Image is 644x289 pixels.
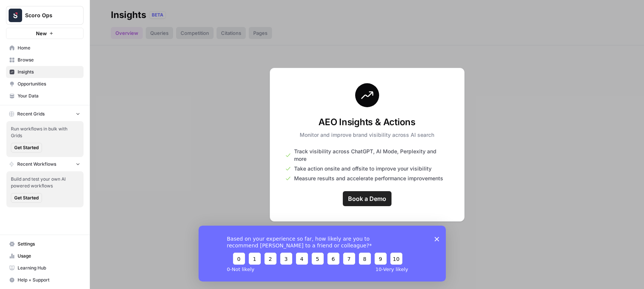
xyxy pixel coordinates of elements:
[348,194,386,203] span: Book a Demo
[25,12,70,19] span: Scoro Ops
[300,131,434,139] p: Monitor and improve brand visibility across AI search
[17,161,56,168] span: Recent Workflows
[11,126,79,139] span: Run workflows in bulk with Grids
[11,143,42,153] button: Get Started
[6,42,84,54] a: Home
[343,191,391,206] a: Book a Demo
[6,66,84,78] a: Insights
[9,9,22,22] img: Scoro Ops Logo
[14,195,39,201] span: Get Started
[18,81,80,87] span: Opportunities
[36,30,47,37] span: New
[6,274,84,286] button: Help + Support
[6,28,84,39] button: New
[6,238,84,250] a: Settings
[6,54,84,66] a: Browse
[18,241,80,247] span: Settings
[300,116,434,128] h3: AEO Insights & Actions
[18,57,80,63] span: Browse
[294,175,443,182] span: Measure results and accelerate performance improvements
[6,108,84,120] button: Recent Grids
[6,6,84,25] button: Workspace: Scoro Ops
[14,144,39,151] span: Get Started
[18,45,80,51] span: Home
[6,159,84,170] button: Recent Workflows
[18,69,80,75] span: Insights
[6,90,84,102] a: Your Data
[6,250,84,262] a: Usage
[18,265,80,271] span: Learning Hub
[17,111,45,117] span: Recent Grids
[294,165,432,172] span: Take action onsite and offsite to improve your visibility
[199,226,446,282] iframe: Survey from AirOps
[6,262,84,274] a: Learning Hub
[6,78,84,90] a: Opportunities
[18,93,80,99] span: Your Data
[11,176,79,189] span: Build and test your own AI powered workflows
[18,277,80,283] span: Help + Support
[11,193,42,203] button: Get Started
[294,148,449,163] span: Track visibility across ChatGPT, AI Mode, Perplexity and more
[18,253,80,259] span: Usage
